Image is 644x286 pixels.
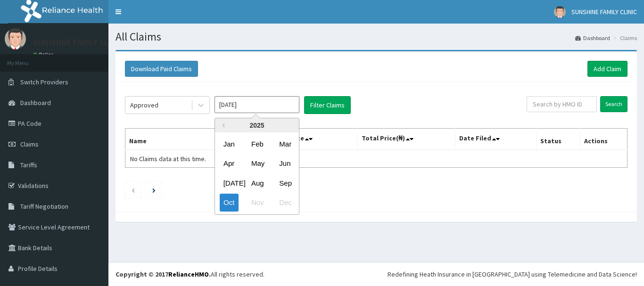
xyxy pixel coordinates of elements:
[220,123,224,128] button: Previous Year
[33,51,56,58] a: Online
[527,96,597,112] input: Search by HMO ID
[20,161,37,169] span: Tariffs
[215,118,299,132] div: 2025
[5,28,26,49] img: User Image
[575,34,610,42] a: Dashboard
[168,270,209,278] a: RelianceHMO
[20,202,68,211] span: Tariff Negotiation
[130,100,158,110] div: Approved
[220,174,239,192] div: Choose July 2025
[275,135,294,153] div: Choose March 2025
[220,194,239,212] div: Choose October 2025
[220,155,239,172] div: Choose April 2025
[152,186,156,194] a: Next page
[571,8,637,16] span: SUNSHINE FAMILY CLINIC
[220,135,239,153] div: Choose January 2025
[357,129,455,150] th: Total Price(₦)
[116,31,637,43] h1: All Claims
[215,96,299,113] input: Select Month and Year
[215,134,299,212] div: month 2025-10
[304,96,351,114] button: Filter Claims
[125,61,198,77] button: Download Paid Claims
[33,38,124,47] p: SUNSHINE FAMILY CLINIC
[248,135,266,153] div: Choose February 2025
[580,129,627,150] th: Actions
[611,34,637,42] li: Claims
[275,155,294,172] div: Choose June 2025
[130,155,206,163] span: No Claims data at this time.
[587,61,627,77] a: Add Claim
[388,270,637,279] div: Redefining Heath Insurance in [GEOGRAPHIC_DATA] using Telemedicine and Data Science!
[455,129,537,150] th: Date Filed
[108,262,644,286] footer: All rights reserved.
[554,6,566,18] img: User Image
[20,140,39,148] span: Claims
[537,129,580,150] th: Status
[600,96,627,112] input: Search
[248,155,266,172] div: Choose May 2025
[20,98,51,107] span: Dashboard
[116,270,211,278] strong: Copyright © 2017 .
[275,174,294,192] div: Choose September 2025
[131,186,135,194] a: Previous page
[20,78,68,86] span: Switch Providers
[248,174,266,192] div: Choose August 2025
[125,129,252,150] th: Name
